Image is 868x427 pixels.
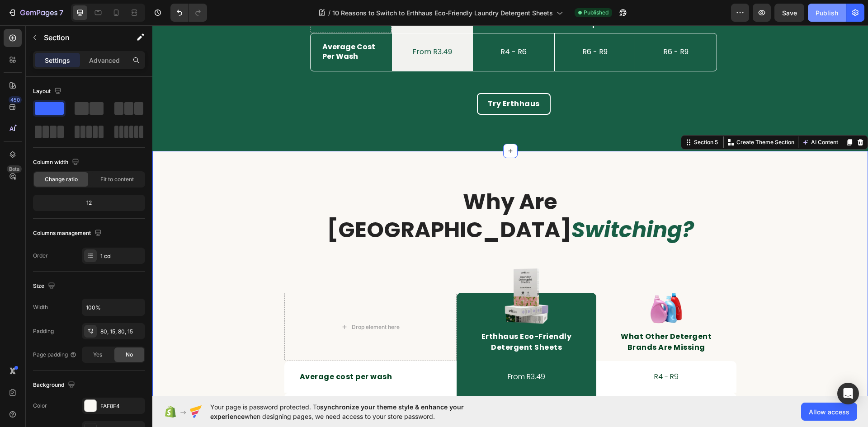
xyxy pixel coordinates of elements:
div: Layout [33,85,63,98]
div: Padding [33,327,54,335]
img: gempages_579783319424599028-c7308e20-1453-49a5-83c2-285810ff6243.webp [498,267,530,299]
p: 7 [59,7,63,18]
input: Auto [82,299,145,315]
p: ⁠⁠⁠⁠⁠⁠⁠ [133,163,583,219]
span: Save [782,9,797,17]
strong: brands are missing [475,317,553,327]
div: Color [33,402,47,410]
div: FAF8F4 [100,402,143,410]
span: 10 Reasons to Switch to Erthhaus Eco-Friendly Laundry Detergent Sheets [332,8,553,18]
button: <p>Try Erthhaus</p> [325,68,398,89]
p: Settings [45,56,70,65]
div: Publish [816,8,838,18]
strong: erthhaus eco-friendly detergent sheets [329,306,420,327]
div: 12 [35,197,143,209]
strong: switching? [419,189,542,220]
span: Published [584,9,609,17]
span: Your page is password protected. To when designing pages, we need access to your store password. [210,402,499,421]
iframe: Design area [152,25,868,396]
span: Change ratio [45,175,78,183]
p: Create Theme Section [584,113,642,121]
div: Page padding [33,351,77,359]
span: No [126,351,133,359]
div: Undo/Redo [170,4,207,22]
div: Columns management [33,227,104,239]
span: Yes [93,351,102,359]
div: Size [33,280,57,292]
button: Allow access [801,403,857,421]
div: Drop element here [199,298,247,305]
p: Try Erthhaus [335,73,387,84]
div: Column width [33,156,81,169]
button: AI Content [648,112,688,122]
div: Order [33,252,48,260]
div: 450 [9,96,22,103]
span: / [328,8,330,18]
span: synchronize your theme style & enhance your experience [210,403,464,420]
p: R4 - R9 [445,345,583,358]
div: Open Intercom Messenger [837,383,859,404]
div: 80, 15, 80, 15 [100,328,143,336]
div: Beta [7,165,22,173]
p: Section [44,32,118,43]
span: Fit to content [100,175,134,183]
div: Section 5 [540,113,567,121]
strong: why are [GEOGRAPHIC_DATA] [175,161,419,220]
div: Width [33,303,48,311]
div: 1 col [100,252,143,260]
div: Background [33,379,77,391]
span: Allow access [809,407,849,417]
strong: what other detergent [468,306,559,316]
button: Save [774,4,804,22]
img: gempages_579783319424599028-2f254abf-aa6a-4217-8522-04dc82f5fae2.webp [351,241,397,300]
p: Advanced [89,56,120,65]
button: 7 [4,4,67,22]
p: From R3.49 [355,345,393,358]
h2: Rich Text Editor. Editing area: main [132,162,584,220]
strong: Average cost per wash [147,346,240,357]
button: Publish [808,4,846,22]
